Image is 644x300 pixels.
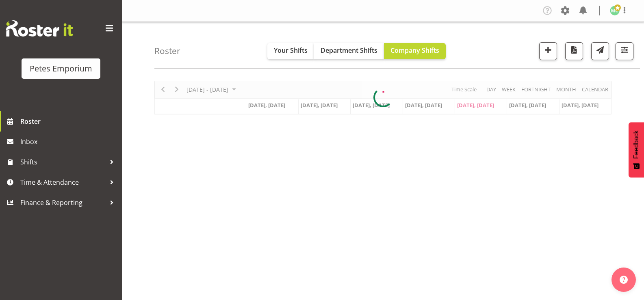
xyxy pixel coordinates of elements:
button: Download a PDF of the roster according to the set date range. [565,42,583,60]
img: help-xxl-2.png [620,276,628,284]
button: Your Shifts [267,43,314,59]
h4: Roster [154,46,180,56]
button: Add a new shift [539,42,557,60]
span: Time & Attendance [20,176,106,188]
span: Company Shifts [390,46,439,55]
span: Roster [20,115,118,127]
img: melissa-cowen2635.jpg [610,6,620,15]
span: Department Shifts [321,46,377,55]
span: Your Shifts [274,46,308,55]
div: Petes Emporium [30,63,92,75]
button: Feedback - Show survey [629,122,644,177]
button: Company Shifts [384,43,446,59]
button: Filter Shifts [616,42,633,60]
span: Finance & Reporting [20,196,106,209]
img: Rosterit website logo [6,20,73,37]
div: Timeline Week of September 26, 2025 [154,81,611,114]
button: Send a list of all shifts for the selected filtered period to all rostered employees. [591,42,609,60]
button: Department Shifts [314,43,384,59]
span: Shifts [20,156,106,168]
span: Feedback [633,130,640,159]
span: Inbox [20,136,118,148]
